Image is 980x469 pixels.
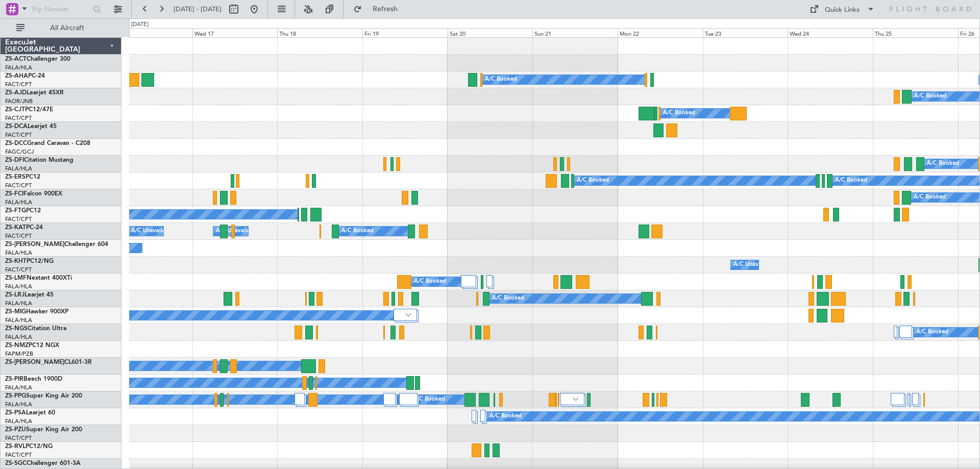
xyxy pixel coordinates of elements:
a: ZS-DFICitation Mustang [5,157,73,163]
a: FALA/HLA [5,64,32,71]
a: FACT/CPT [5,182,32,189]
a: ZS-NMZPC12 NGX [5,342,59,349]
span: ZS-FCI [5,191,23,197]
div: A/C Booked [914,89,946,104]
a: ZS-PIRBeech 1900D [5,376,62,382]
a: FALA/HLA [5,300,32,307]
a: ZS-DCALearjet 45 [5,124,57,130]
a: FACT/CPT [5,266,32,274]
span: ZS-PSA [5,410,26,416]
a: ZS-AHAPC-24 [5,73,45,79]
a: ZS-[PERSON_NAME]CL601-3R [5,359,92,365]
button: Quick Links [804,1,880,17]
div: A/C Booked [914,190,946,205]
span: ZS-PZU [5,427,26,433]
a: FAOR/JNB [5,97,33,105]
a: ZS-LMFNextant 400XTi [5,275,72,281]
div: A/C Booked [492,291,524,306]
a: FACT/CPT [5,215,32,223]
span: ZS-ERS [5,174,26,180]
a: ZS-FCIFalcon 900EX [5,191,62,197]
button: Refresh [349,1,410,17]
span: ZS-FTG [5,208,26,214]
a: ZS-MIGHawker 900XP [5,309,68,315]
div: A/C Unavailable [733,257,776,273]
div: Wed 17 [192,28,278,37]
div: A/C Booked [485,72,517,87]
a: FALA/HLA [5,165,32,172]
div: A/C Booked [916,325,948,340]
span: ZS-NMZ [5,342,29,349]
div: A/C Booked [413,392,445,407]
a: FALA/HLA [5,333,32,341]
span: Refresh [364,6,407,13]
span: ZS-LMF [5,275,27,281]
a: ZS-KHTPC12/NG [5,258,54,264]
a: FACT/CPT [5,81,32,88]
a: FALA/HLA [5,199,32,206]
span: ZS-DCA [5,124,28,130]
span: ZS-AHA [5,73,28,79]
a: ZS-SGCChallenger 601-3A [5,460,81,466]
a: ZS-CJTPC12/47E [5,107,53,113]
a: ZS-DCCGrand Caravan - C208 [5,140,90,146]
img: arrow-gray.svg [573,397,579,401]
a: ZS-AJDLearjet 45XR [5,90,64,96]
a: ZS-ERSPC12 [5,174,40,180]
div: Quick Links [825,5,860,15]
div: A/C Booked [835,173,867,188]
span: [DATE] - [DATE] [174,5,222,14]
div: Sun 21 [532,28,618,37]
a: FACT/CPT [5,451,32,459]
a: ZS-PZUSuper King Air 200 [5,427,82,433]
div: Thu 18 [277,28,362,37]
div: A/C Unavailable [216,224,258,239]
div: Tue 16 [107,28,192,37]
a: ZS-LRJLearjet 45 [5,292,54,298]
span: ZS-SGC [5,460,27,466]
a: ZS-FTGPC12 [5,208,41,214]
img: arrow-gray.svg [405,313,411,317]
div: Tue 23 [703,28,788,37]
span: ZS-AJD [5,90,27,96]
span: ZS-DCC [5,140,27,146]
span: ZS-KAT [5,225,26,231]
a: ZS-ACTChallenger 300 [5,56,70,62]
a: FALA/HLA [5,384,32,391]
div: A/C Booked [489,409,522,424]
span: ZS-MIG [5,309,26,315]
span: ZS-PPG [5,393,26,399]
span: ZS-[PERSON_NAME] [5,359,64,365]
a: FACT/CPT [5,434,32,442]
div: A/C Booked [927,156,959,171]
a: FALA/HLA [5,249,32,257]
div: A/C Booked [341,224,374,239]
a: FAPM/PZB [5,350,33,358]
span: ZS-CJT [5,107,25,113]
span: ZS-DFI [5,157,24,163]
div: Wed 24 [788,28,873,37]
span: ZS-KHT [5,258,27,264]
span: ZS-PIR [5,376,23,382]
a: FALA/HLA [5,417,32,425]
span: ZS-LRJ [5,292,24,298]
a: ZS-[PERSON_NAME]Challenger 604 [5,241,108,248]
a: FACT/CPT [5,131,32,139]
a: FAGC/GCJ [5,148,34,156]
a: FALA/HLA [5,401,32,408]
span: ZS-[PERSON_NAME] [5,241,64,248]
a: ZS-KATPC-24 [5,225,43,231]
span: ZS-NGS [5,326,28,332]
span: ZS-ACT [5,56,27,62]
div: Fri 19 [362,28,448,37]
span: All Aircraft [27,24,108,32]
a: FACT/CPT [5,232,32,240]
a: FALA/HLA [5,283,32,290]
div: [DATE] [131,20,149,29]
button: All Aircraft [11,20,111,36]
div: Thu 25 [873,28,958,37]
div: A/C Unavailable [131,224,174,239]
div: Sat 20 [448,28,533,37]
div: Mon 22 [618,28,703,37]
a: FALA/HLA [5,316,32,324]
